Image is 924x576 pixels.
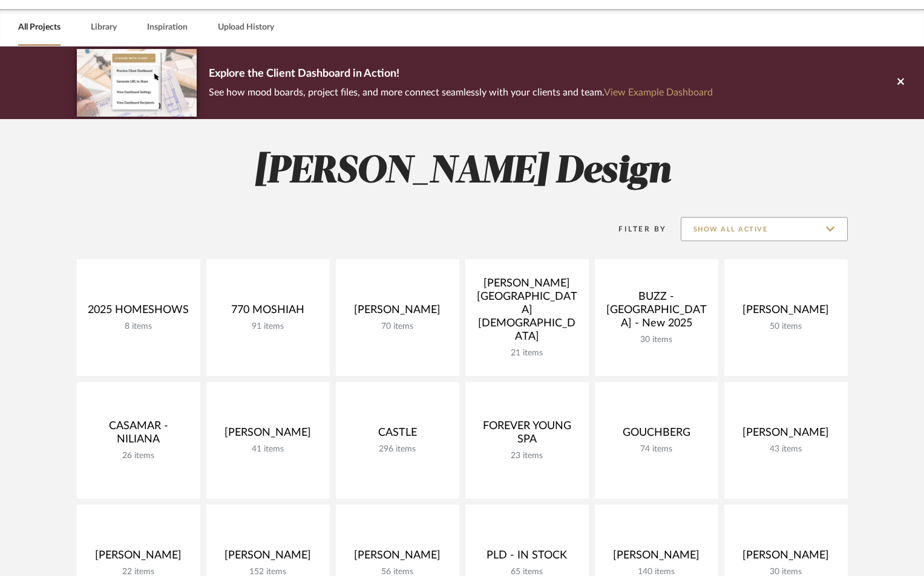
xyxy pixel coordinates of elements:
[475,549,579,567] div: PLD - IN STOCK
[216,549,320,567] div: [PERSON_NAME]
[218,19,274,36] a: Upload History
[87,549,191,567] div: [PERSON_NAME]
[604,88,713,97] a: View Example Dashboard
[603,223,667,235] div: Filter By
[87,451,191,461] div: 26 items
[77,49,197,116] img: d5d033c5-7b12-40c2-a960-1ecee1989c38.png
[734,549,838,567] div: [PERSON_NAME]
[346,444,450,455] div: 296 items
[605,290,709,335] div: BUZZ - [GEOGRAPHIC_DATA] - New 2025
[91,19,117,36] a: Library
[216,322,320,332] div: 91 items
[475,419,579,451] div: FOREVER YOUNG SPA
[734,303,838,322] div: [PERSON_NAME]
[87,322,191,332] div: 8 items
[734,444,838,455] div: 43 items
[734,322,838,332] div: 50 items
[18,19,61,36] a: All Projects
[346,426,450,444] div: CASTLE
[605,335,709,345] div: 30 items
[27,149,898,195] h2: [PERSON_NAME] Design
[605,426,709,444] div: GOUCHBERG
[605,549,709,567] div: [PERSON_NAME]
[475,277,579,348] div: [PERSON_NAME][GEOGRAPHIC_DATA][DEMOGRAPHIC_DATA]
[87,419,191,451] div: CASAMAR - NILIANA
[209,65,713,84] p: Explore the Client Dashboard in Action!
[475,451,579,461] div: 23 items
[216,426,320,444] div: [PERSON_NAME]
[346,322,450,332] div: 70 items
[346,549,450,567] div: [PERSON_NAME]
[605,444,709,455] div: 74 items
[216,303,320,322] div: 770 MOSHIAH
[734,426,838,444] div: [PERSON_NAME]
[209,84,713,101] p: See how mood boards, project files, and more connect seamlessly with your clients and team.
[346,303,450,322] div: [PERSON_NAME]
[475,348,579,358] div: 21 items
[216,444,320,455] div: 41 items
[147,19,188,36] a: Inspiration
[87,303,191,322] div: 2025 HOMESHOWS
